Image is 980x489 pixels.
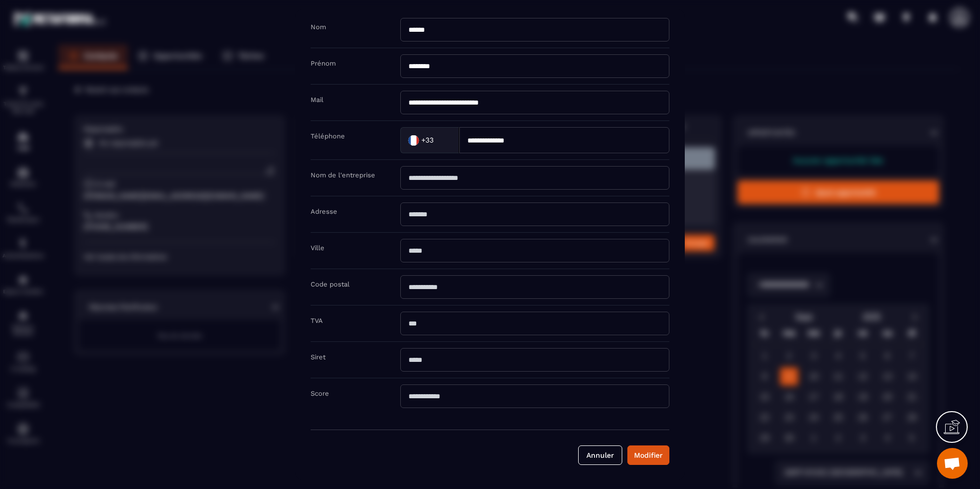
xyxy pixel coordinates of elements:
img: Country Flag [403,130,424,150]
label: Adresse [311,208,337,215]
label: Téléphone [311,132,345,140]
label: Nom [311,23,326,31]
span: +33 [421,135,434,145]
label: Score [311,390,329,397]
button: Modifier [627,445,669,465]
div: Search for option [400,127,459,153]
label: Mail [311,96,323,104]
label: Ville [311,244,324,252]
label: TVA [311,317,323,324]
div: Ouvrir le chat [937,448,968,479]
button: Annuler [578,445,622,465]
label: Code postal [311,280,350,288]
label: Prénom [311,59,336,67]
label: Siret [311,353,325,361]
input: Search for option [436,132,448,148]
label: Nom de l'entreprise [311,171,375,179]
